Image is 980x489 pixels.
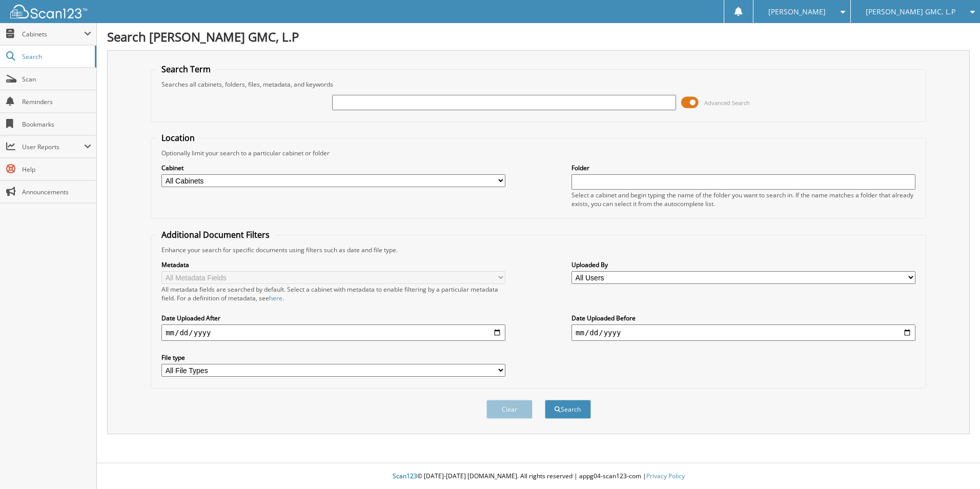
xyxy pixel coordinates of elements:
[97,464,980,489] div: © [DATE]-[DATE] [DOMAIN_NAME]. All rights reserved | appg04-scan123-com |
[161,324,505,341] input: start
[107,28,970,45] h1: Search [PERSON_NAME] GMC, L.P
[156,246,921,254] div: Enhance your search for specific documents using filters such as date and file type.
[571,324,915,341] input: end
[22,142,84,151] span: User Reports
[22,52,90,61] span: Search
[161,164,505,172] label: Cabinet
[571,191,915,208] div: Select a cabinet and begin typing the name of the folder you want to search in. If the name match...
[768,9,826,15] span: [PERSON_NAME]
[571,314,915,322] label: Date Uploaded Before
[161,314,505,322] label: Date Uploaded After
[161,260,505,269] label: Metadata
[22,30,84,38] span: Cabinets
[22,165,91,174] span: Help
[866,9,955,15] span: [PERSON_NAME] GMC, L.P
[486,400,533,419] button: Clear
[22,120,91,129] span: Bookmarks
[393,472,417,480] span: Scan123
[22,97,91,106] span: Reminders
[571,260,915,269] label: Uploaded By
[22,75,91,84] span: Scan
[156,132,200,144] legend: Location
[22,188,91,196] span: Announcements
[269,294,282,302] a: here
[161,353,505,362] label: File type
[704,99,750,107] span: Advanced Search
[161,285,505,302] div: All metadata fields are searched by default. Select a cabinet with metadata to enable filtering b...
[545,400,591,419] button: Search
[571,164,915,172] label: Folder
[156,64,216,75] legend: Search Term
[646,472,685,480] a: Privacy Policy
[156,80,921,89] div: Searches all cabinets, folders, files, metadata, and keywords
[156,229,275,240] legend: Additional Document Filters
[156,149,921,157] div: Optionally limit your search to a particular cabinet or folder
[10,5,87,18] img: scan123-logo-white.svg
